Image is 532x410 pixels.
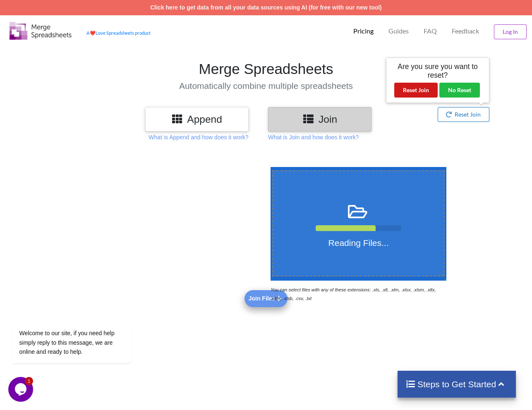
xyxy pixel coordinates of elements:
button: No Reset [439,83,480,98]
h3: Append [151,113,242,125]
iframe: chat widget [8,377,35,402]
iframe: chat widget [8,247,157,373]
h3: Join [274,113,365,125]
p: What is Join and how does it work? [268,133,359,141]
p: Guides [388,27,409,36]
button: Reset Join [394,83,438,98]
i: You can select files with any of these extensions: .xls, .xlt, .xlm, .xlsx, .xlsm, .xltx, .xltm, ... [271,287,436,301]
p: Pricing [353,27,374,36]
p: FAQ [424,27,437,36]
a: AheartLove Spreadsheets product [86,30,151,36]
h4: Steps to Get Started [406,379,508,389]
a: Click here to get data from all your data sources using AI (for free with our new tool) [150,4,382,11]
p: What is Append and how does it work? [149,133,248,141]
button: Reset Join [438,107,489,122]
span: Feedback [452,28,479,34]
button: Log In [494,24,527,39]
span: heart [90,30,96,36]
h5: Are you sure you want to reset? [392,62,483,80]
h4: Reading Files... [273,238,444,248]
img: Logo.png [10,22,72,40]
